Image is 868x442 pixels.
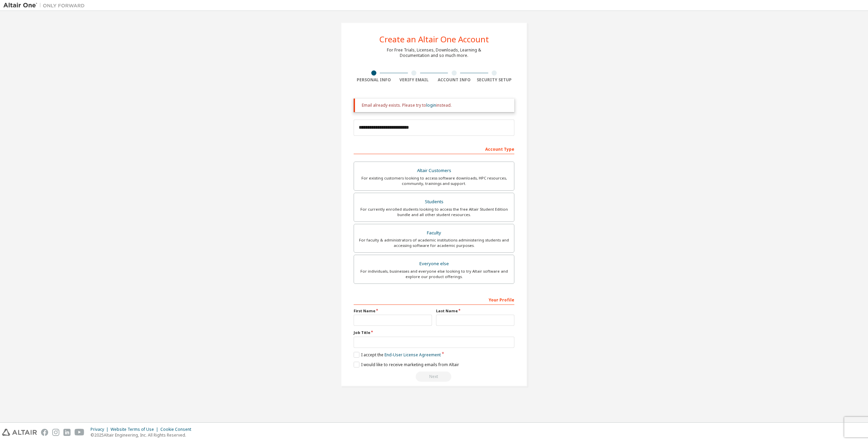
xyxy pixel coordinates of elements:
[354,352,441,358] label: I accept the
[384,352,441,358] a: End-User License Agreement
[358,237,510,248] div: For faculty & administrators of academic institutions administering students and accessing softwa...
[358,197,510,207] div: Students
[387,47,481,58] div: For Free Trials, Licenses, Downloads, Learning & Documentation and so much more.
[354,372,514,382] div: Email already exists
[52,429,59,436] img: instagram.svg
[394,77,434,83] div: Verify Email
[358,175,510,186] div: For existing customers looking to access software downloads, HPC resources, community, trainings ...
[91,432,195,438] p: © 2025 Altair Engineering, Inc. All Rights Reserved.
[379,35,489,43] div: Create an Altair One Account
[358,259,510,269] div: Everyone else
[358,207,510,217] div: For currently enrolled students looking to access the free Altair Student Edition bundle and all ...
[63,429,71,436] img: linkedin.svg
[354,77,394,83] div: Personal Info
[362,103,509,108] div: Email already exists. Please try to instead.
[41,429,48,436] img: facebook.svg
[434,77,474,83] div: Account Info
[75,429,84,436] img: youtube.svg
[354,308,432,314] label: First Name
[111,427,160,432] div: Website Terms of Use
[160,427,195,432] div: Cookie Consent
[358,166,510,175] div: Altair Customers
[91,427,111,432] div: Privacy
[2,429,37,436] img: altair_logo.svg
[354,362,459,367] label: I would like to receive marketing emails from Altair
[426,102,436,108] a: login
[3,2,88,9] img: Altair One
[354,330,514,335] label: Job Title
[358,228,510,238] div: Faculty
[354,143,514,154] div: Account Type
[354,294,514,305] div: Your Profile
[474,77,515,83] div: Security Setup
[436,308,514,314] label: Last Name
[358,269,510,279] div: For individuals, businesses and everyone else looking to try Altair software and explore our prod...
